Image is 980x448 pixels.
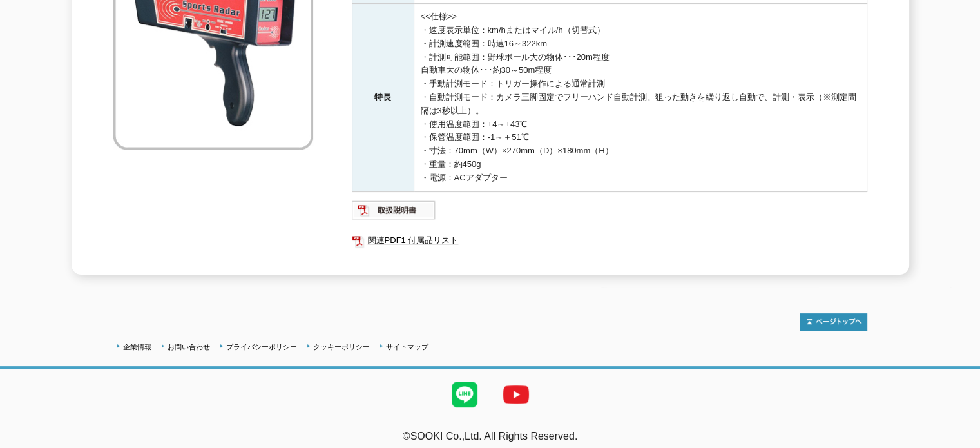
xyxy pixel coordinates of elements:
a: 関連PDF1 付属品リスト [352,232,867,249]
a: 取扱説明書 [352,208,436,218]
td: <<仕様>> ・速度表示単位：km/hまたはマイル/h（切替式） ・計測速度範囲：時速16～322km ・計測可能範囲：野球ボール大の物体･･･20m程度 自動車大の物体･･･約30～50m程度... [414,4,867,191]
img: 取扱説明書 [352,200,436,220]
a: お問い合わせ [168,343,210,351]
a: 企業情報 [123,343,151,351]
a: サイトマップ [386,343,428,351]
img: YouTube [490,369,542,420]
a: プライバシーポリシー [226,343,297,351]
a: クッキーポリシー [313,343,370,351]
img: LINE [439,369,490,420]
img: トップページへ [800,313,867,331]
th: 特長 [352,4,414,191]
